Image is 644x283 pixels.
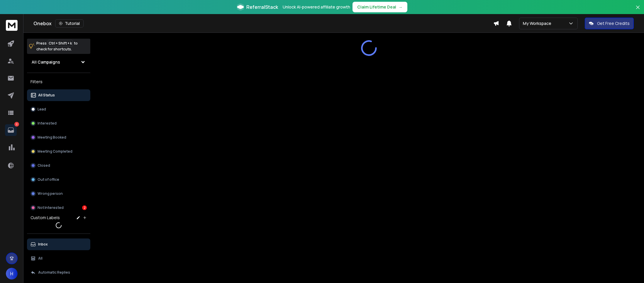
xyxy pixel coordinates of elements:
[33,19,493,28] div: Onebox
[6,268,18,279] button: H
[38,121,57,126] p: Interested
[5,124,17,136] a: 2
[14,122,19,127] p: 2
[38,270,70,275] p: Automatic Replies
[38,256,43,261] p: All
[27,103,90,115] button: Lead
[27,146,90,157] button: Meeting Completed
[523,21,554,26] p: My Workspace
[634,4,642,18] button: Close banner
[38,149,72,154] p: Meeting Completed
[38,242,48,247] p: Inbox
[38,93,55,98] p: All Status
[27,160,90,171] button: Closed
[27,56,90,68] button: All Campaigns
[27,238,90,250] button: Inbox
[38,163,50,168] p: Closed
[27,267,90,278] button: Automatic Replies
[36,40,78,52] p: Press to check for shortcuts.
[30,215,60,221] h3: Custom Labels
[27,89,90,101] button: All Status
[597,21,630,26] p: Get Free Credits
[27,132,90,143] button: Meeting Booked
[55,19,84,28] button: Tutorial
[246,4,278,11] span: ReferralStack
[82,205,87,210] div: 2
[352,2,407,12] button: Claim Lifetime Deal→
[48,40,73,47] span: Ctrl + Shift + k
[399,4,403,10] span: →
[38,135,66,140] p: Meeting Booked
[38,107,46,112] p: Lead
[38,205,64,210] p: Not Interested
[27,253,90,264] button: All
[27,202,90,214] button: Not Interested2
[27,188,90,200] button: Wrong person
[27,174,90,185] button: Out of office
[27,78,90,86] h3: Filters
[585,18,634,29] button: Get Free Credits
[27,117,90,129] button: Interested
[38,177,59,182] p: Out of office
[32,59,60,65] h1: All Campaigns
[38,191,63,196] p: Wrong person
[283,4,350,10] p: Unlock AI-powered affiliate growth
